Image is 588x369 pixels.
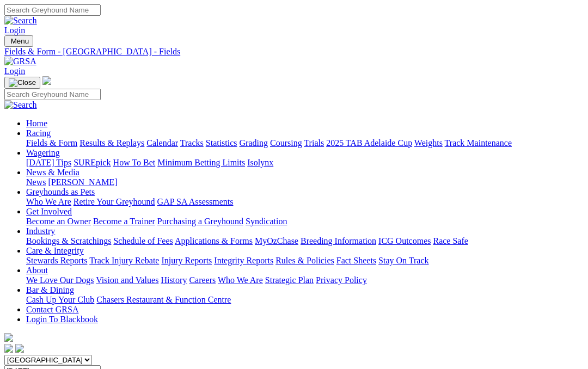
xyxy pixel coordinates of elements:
[255,236,298,245] a: MyOzChase
[9,78,36,87] img: Close
[26,138,77,147] a: Fields & Form
[26,148,60,157] a: Wagering
[246,217,287,226] a: Syndication
[26,285,74,294] a: Bar & Dining
[26,226,55,236] a: Industry
[26,295,584,305] div: Bar & Dining
[113,236,173,245] a: Schedule of Fees
[157,158,245,167] a: Minimum Betting Limits
[26,197,71,206] a: Who We Are
[73,158,111,167] a: SUREpick
[26,197,584,207] div: Greyhounds as Pets
[26,315,98,324] a: Login To Blackbook
[270,138,302,147] a: Coursing
[26,256,584,266] div: Care & Integrity
[89,256,159,265] a: Track Injury Rebate
[4,66,25,76] a: Login
[26,158,584,168] div: Wagering
[113,158,156,167] a: How To Bet
[240,138,268,147] a: Grading
[146,138,178,147] a: Calendar
[26,256,87,265] a: Stewards Reports
[161,256,212,265] a: Injury Reports
[26,295,94,304] a: Cash Up Your Club
[26,305,78,314] a: Contact GRSA
[26,217,584,226] div: Get Involved
[175,236,253,245] a: Applications & Forms
[161,275,187,285] a: History
[433,236,468,245] a: Race Safe
[15,344,24,353] img: twitter.svg
[96,275,158,285] a: Vision and Values
[316,275,367,285] a: Privacy Policy
[180,138,204,147] a: Tracks
[26,217,91,226] a: Become an Owner
[26,158,71,167] a: [DATE] Tips
[79,138,144,147] a: Results & Replays
[218,275,263,285] a: Who We Are
[4,77,40,89] button: Toggle navigation
[26,207,72,216] a: Get Involved
[214,256,273,265] a: Integrity Reports
[247,158,273,167] a: Isolynx
[4,4,101,16] input: Search
[93,217,155,226] a: Become a Trainer
[26,187,95,196] a: Greyhounds as Pets
[26,177,584,187] div: News & Media
[96,295,231,304] a: Chasers Restaurant & Function Centre
[26,168,79,177] a: News & Media
[4,333,13,342] img: logo-grsa-white.png
[4,35,33,47] button: Toggle navigation
[275,256,334,265] a: Rules & Policies
[326,138,412,147] a: 2025 TAB Adelaide Cup
[26,275,584,285] div: About
[157,197,234,206] a: GAP SA Assessments
[11,37,29,45] span: Menu
[301,236,376,245] a: Breeding Information
[4,89,101,100] input: Search
[4,57,36,66] img: GRSA
[73,197,155,206] a: Retire Your Greyhound
[4,100,37,110] img: Search
[26,138,584,148] div: Racing
[26,177,46,187] a: News
[445,138,512,147] a: Track Maintenance
[42,76,51,85] img: logo-grsa-white.png
[4,344,13,353] img: facebook.svg
[26,236,584,246] div: Industry
[4,16,37,26] img: Search
[26,275,94,285] a: We Love Our Dogs
[4,26,25,35] a: Login
[378,236,431,245] a: ICG Outcomes
[26,128,51,138] a: Racing
[26,246,84,255] a: Care & Integrity
[414,138,443,147] a: Weights
[26,236,111,245] a: Bookings & Scratchings
[265,275,314,285] a: Strategic Plan
[26,266,48,275] a: About
[26,119,47,128] a: Home
[48,177,117,187] a: [PERSON_NAME]
[4,47,584,57] a: Fields & Form - [GEOGRAPHIC_DATA] - Fields
[206,138,237,147] a: Statistics
[189,275,216,285] a: Careers
[304,138,324,147] a: Trials
[336,256,376,265] a: Fact Sheets
[157,217,243,226] a: Purchasing a Greyhound
[378,256,428,265] a: Stay On Track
